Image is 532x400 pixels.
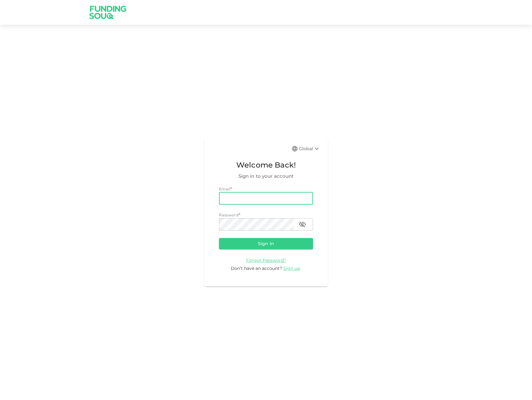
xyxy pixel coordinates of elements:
[219,159,313,171] span: Welcome Back!
[231,266,282,271] span: Don’t have an account?
[219,218,294,231] input: password
[246,257,286,263] a: Forgot Password?
[219,213,238,217] span: Password
[283,266,300,271] span: Sign up
[219,238,313,249] button: Sign in
[299,145,320,152] div: Global
[219,172,313,180] span: Sign in to your account
[219,192,313,205] input: email
[219,187,230,191] span: Email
